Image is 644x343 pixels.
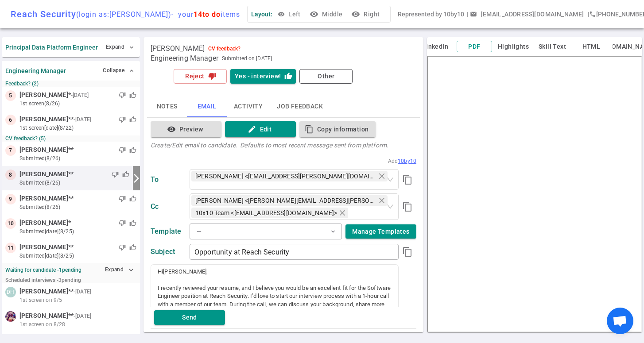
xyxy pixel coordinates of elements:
span: thumb_up [122,171,129,178]
button: HTML [574,41,609,52]
button: Email [187,96,227,117]
button: Expand [104,41,136,54]
a: Open chat [607,308,633,334]
i: expand_more [127,266,135,274]
span: 10x10 Team <[EMAIL_ADDRESS][DOMAIN_NAME]> [195,208,337,218]
i: arrow_forward_ios [131,173,142,184]
small: Feedback? (2) [5,81,136,87]
div: 9 [5,194,16,204]
button: Rejectthumb_down [174,69,227,84]
span: [PERSON_NAME] [19,194,68,203]
button: Open a message box [468,6,587,23]
span: visibility [278,11,285,18]
small: submitted [DATE] (8/25) [19,227,136,235]
i: visibility [351,10,360,19]
small: Scheduled interviews - 3 pending [5,277,81,283]
button: Highlights [496,41,531,52]
button: Copy value [399,171,416,189]
span: [PERSON_NAME] [19,145,68,154]
i: visibility [167,125,176,134]
i: content_copy [402,174,413,185]
iframe: candidate_document_preview__iframe [427,56,642,332]
span: thumb_up [129,116,136,123]
span: thumb_down [119,195,126,202]
button: visibilityMiddle [308,6,346,23]
span: 10x10 Team <recruiter@10by10.io> [191,208,348,218]
button: PDF [457,41,492,53]
button: Skill Text [535,41,570,52]
div: 10 [5,218,16,229]
span: thumb_up [129,220,136,227]
span: Layout: [251,11,272,18]
div: CV feedback? [208,46,241,52]
i: thumb_up [284,72,292,80]
div: 5 [5,90,16,101]
span: [PERSON_NAME] [19,311,68,320]
div: Subject [151,247,186,256]
i: thumb_down [208,72,216,80]
button: Left [276,6,304,23]
button: content_copyCopy information [299,121,376,138]
small: 1st Screen [DATE] (8/22) [19,124,136,132]
span: 10by10 [398,158,416,164]
span: 1st screen on 8/28 [19,320,65,328]
span: thumb_down [112,171,119,178]
span: close [378,197,385,204]
span: thumb_up [129,244,136,251]
span: I recently reviewed your resume, and I believe you would be an excellent fit for the Software Eng... [158,285,392,316]
span: [PERSON_NAME] [19,218,68,227]
small: - [DATE] [74,312,91,320]
span: thumb_down [119,244,126,251]
div: Template [151,227,186,236]
span: expand_less [128,67,135,74]
button: Copy value [399,198,416,216]
button: Expandexpand_more [103,263,136,276]
span: close [378,173,385,180]
span: Add [388,158,398,164]
div: 11 [5,243,16,253]
button: editEdit [225,121,296,138]
div: Reach Security [11,9,240,19]
span: [PERSON_NAME] [19,170,68,179]
div: basic tabs example [147,96,420,117]
img: 555bd1b7487235560ededdfa74b47770 [5,311,16,322]
button: Other [299,69,353,84]
span: email [470,11,477,18]
button: Manage Templates [345,224,416,239]
small: submitted [DATE] (8/25) [19,252,136,260]
span: thumb_up [129,92,136,99]
span: [PERSON_NAME] [151,44,205,53]
small: - [DATE] [74,288,91,296]
span: Engineering Manager [151,54,218,63]
div: 8 [5,170,16,180]
small: - [DATE] [74,116,91,123]
strong: Waiting for candidate - 1 pending [5,267,81,273]
div: DH [5,287,16,297]
button: visibilityPreview [151,121,221,138]
small: submitted (8/26) [19,203,136,211]
div: 7 [5,145,16,156]
i: content_copy [402,201,413,212]
span: [PERSON_NAME], [163,268,208,275]
strong: Engineering Manager [5,67,66,74]
button: — [190,224,342,239]
span: expand_more [128,44,135,51]
small: CV feedback? (5) [5,135,136,142]
span: [PERSON_NAME] <[EMAIL_ADDRESS][PERSON_NAME][DOMAIN_NAME]> [195,171,376,181]
span: [PERSON_NAME] [19,243,68,252]
button: Yes - interview!thumb_up [230,69,296,84]
span: thumb_down [119,146,126,154]
span: [PERSON_NAME] [19,287,68,296]
div: Create/Edit email to candidate. Defaults to most recent message sent from platform. [151,141,388,150]
button: Job feedback [270,96,330,117]
span: [PERSON_NAME] [19,90,68,100]
span: [PERSON_NAME] [19,115,68,124]
span: 1st screen on 9/5 [19,296,62,304]
span: Akshay Ukey <akshay.ukey@gmail.com> [191,171,388,181]
button: Collapse [101,64,136,77]
span: expand_more [330,228,337,235]
span: [PERSON_NAME] <[PERSON_NAME][EMAIL_ADDRESS][PERSON_NAME][DOMAIN_NAME]> [195,196,376,205]
span: 14 to do [194,10,221,19]
i: content_copy [305,125,314,134]
button: visibilityRight [349,6,383,23]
